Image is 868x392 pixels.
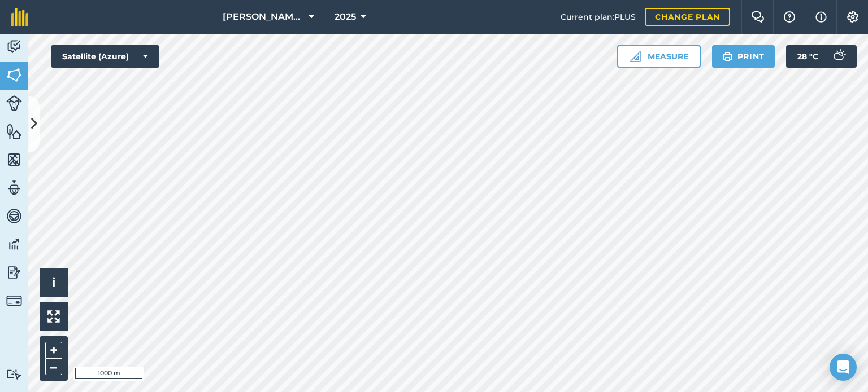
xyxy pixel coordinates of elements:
img: A cog icon [846,11,860,23]
span: 2025 [335,10,356,24]
img: svg+xml;base64,PHN2ZyB4bWxucz0iaHR0cDovL3d3dy53My5vcmcvMjAwMC9zdmciIHdpZHRoPSI1NiIgaGVpZ2h0PSI2MC... [6,123,22,140]
button: Measure [617,45,701,68]
div: Open Intercom Messenger [830,354,857,381]
span: i [52,275,55,289]
img: Ruler icon [630,51,641,62]
img: svg+xml;base64,PD94bWwgdmVyc2lvbj0iMS4wIiBlbmNvZGluZz0idXRmLTgiPz4KPCEtLSBHZW5lcmF0b3I6IEFkb2JlIE... [6,208,22,224]
a: Change plan [645,8,730,26]
img: svg+xml;base64,PD94bWwgdmVyc2lvbj0iMS4wIiBlbmNvZGluZz0idXRmLTgiPz4KPCEtLSBHZW5lcmF0b3I6IEFkb2JlIE... [6,95,22,111]
img: fieldmargin Logo [11,8,28,26]
img: svg+xml;base64,PD94bWwgdmVyc2lvbj0iMS4wIiBlbmNvZGluZz0idXRmLTgiPz4KPCEtLSBHZW5lcmF0b3I6IEFkb2JlIE... [6,293,22,309]
img: svg+xml;base64,PHN2ZyB4bWxucz0iaHR0cDovL3d3dy53My5vcmcvMjAwMC9zdmciIHdpZHRoPSIxNyIgaGVpZ2h0PSIxNy... [815,10,827,24]
img: Four arrows, one pointing top left, one top right, one bottom right and the last bottom left [47,310,60,323]
img: svg+xml;base64,PD94bWwgdmVyc2lvbj0iMS4wIiBlbmNvZGluZz0idXRmLTgiPz4KPCEtLSBHZW5lcmF0b3I6IEFkb2JlIE... [827,45,850,68]
span: [PERSON_NAME] farm [223,10,304,24]
button: + [45,342,62,359]
span: 28 ° C [797,45,818,68]
img: A question mark icon [783,11,796,23]
img: svg+xml;base64,PHN2ZyB4bWxucz0iaHR0cDovL3d3dy53My5vcmcvMjAwMC9zdmciIHdpZHRoPSI1NiIgaGVpZ2h0PSI2MC... [6,151,22,168]
img: svg+xml;base64,PD94bWwgdmVyc2lvbj0iMS4wIiBlbmNvZGluZz0idXRmLTgiPz4KPCEtLSBHZW5lcmF0b3I6IEFkb2JlIE... [6,38,22,55]
img: svg+xml;base64,PHN2ZyB4bWxucz0iaHR0cDovL3d3dy53My5vcmcvMjAwMC9zdmciIHdpZHRoPSIxOSIgaGVpZ2h0PSIyNC... [722,50,733,63]
img: svg+xml;base64,PD94bWwgdmVyc2lvbj0iMS4wIiBlbmNvZGluZz0idXRmLTgiPz4KPCEtLSBHZW5lcmF0b3I6IEFkb2JlIE... [6,179,22,196]
span: Current plan : PLUS [561,11,636,23]
img: svg+xml;base64,PHN2ZyB4bWxucz0iaHR0cDovL3d3dy53My5vcmcvMjAwMC9zdmciIHdpZHRoPSI1NiIgaGVpZ2h0PSI2MC... [6,67,22,83]
img: Two speech bubbles overlapping with the left bubble in the forefront [751,11,765,23]
button: Print [712,45,775,68]
button: – [45,359,62,375]
button: 28 °C [786,45,857,68]
img: svg+xml;base64,PD94bWwgdmVyc2lvbj0iMS4wIiBlbmNvZGluZz0idXRmLTgiPz4KPCEtLSBHZW5lcmF0b3I6IEFkb2JlIE... [6,236,22,253]
button: Satellite (Azure) [51,45,159,68]
img: svg+xml;base64,PD94bWwgdmVyc2lvbj0iMS4wIiBlbmNvZGluZz0idXRmLTgiPz4KPCEtLSBHZW5lcmF0b3I6IEFkb2JlIE... [6,369,22,380]
button: i [40,268,68,297]
img: svg+xml;base64,PD94bWwgdmVyc2lvbj0iMS4wIiBlbmNvZGluZz0idXRmLTgiPz4KPCEtLSBHZW5lcmF0b3I6IEFkb2JlIE... [6,264,22,281]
